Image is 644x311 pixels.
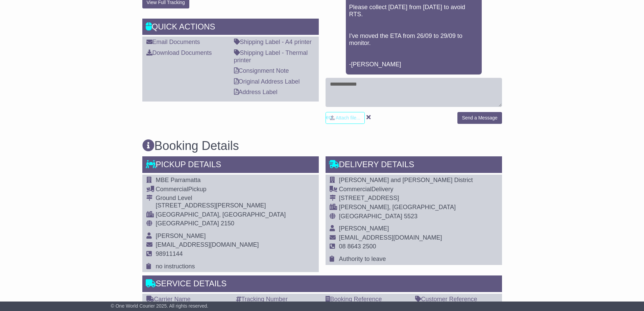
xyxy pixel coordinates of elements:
span: 5523 [404,213,418,220]
span: Authority to leave [339,256,386,262]
span: Commercial [156,186,188,193]
div: Carrier Name [146,296,229,303]
div: [STREET_ADDRESS][PERSON_NAME] [156,202,286,209]
div: Ground Level [156,195,286,202]
div: Quick Actions [142,19,319,37]
span: 2150 [221,220,234,227]
div: [PERSON_NAME], [GEOGRAPHIC_DATA] [339,204,473,211]
a: Shipping Label - Thermal printer [234,49,308,64]
span: [PERSON_NAME] [156,232,206,239]
h3: Booking Details [142,139,502,153]
div: Pickup Details [142,156,319,175]
span: no instructions [156,263,195,270]
div: Service Details [142,275,502,294]
span: [EMAIL_ADDRESS][DOMAIN_NAME] [339,234,442,241]
div: Customer Reference [415,296,498,303]
span: [EMAIL_ADDRESS][DOMAIN_NAME] [156,241,259,248]
span: [PERSON_NAME] [339,225,389,232]
div: Booking Reference [326,296,408,303]
a: Address Label [234,89,278,95]
div: Delivery [339,186,473,193]
span: Commercial [339,186,372,193]
div: [STREET_ADDRESS] [339,195,473,202]
span: MBE Parramatta [156,177,201,183]
button: Send a Message [457,112,502,124]
span: 08 8643 2500 [339,243,376,250]
span: [GEOGRAPHIC_DATA] [156,220,219,227]
span: [GEOGRAPHIC_DATA] [339,213,402,220]
span: 98911144 [156,250,183,257]
div: Tracking Number [236,296,319,303]
div: Pickup [156,186,286,193]
p: I've moved the ETA from 26/09 to 29/09 to monitor. [349,32,478,47]
a: Email Documents [146,39,200,45]
div: [GEOGRAPHIC_DATA], [GEOGRAPHIC_DATA] [156,211,286,219]
a: Original Address Label [234,78,300,85]
a: Download Documents [146,49,212,56]
div: Delivery Details [326,156,502,175]
p: Please collect [DATE] from [DATE] to avoid RTS. [349,4,478,18]
span: [PERSON_NAME] and [PERSON_NAME] District [339,177,473,183]
span: © One World Courier 2025. All rights reserved. [111,303,209,309]
a: Consignment Note [234,67,289,74]
a: Shipping Label - A4 printer [234,39,312,45]
p: -[PERSON_NAME] [349,61,478,68]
